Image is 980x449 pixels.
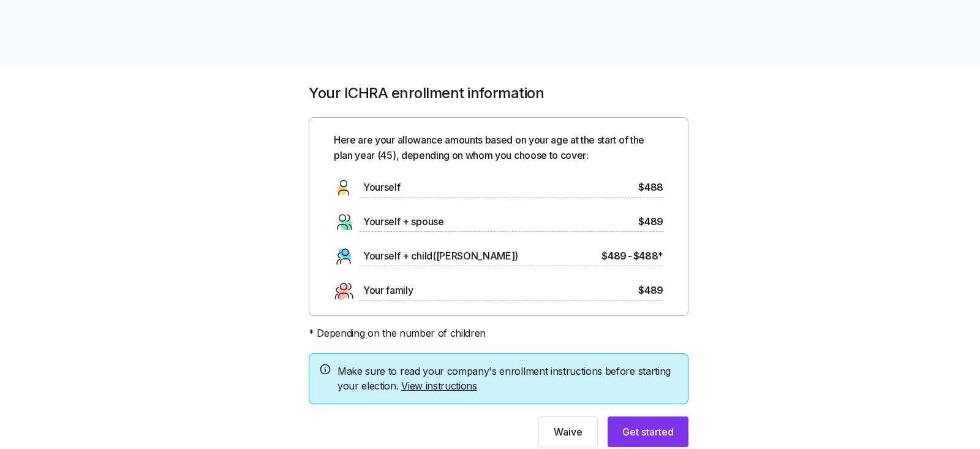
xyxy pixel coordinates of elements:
[334,132,663,163] span: Here are your allowance amounts based on your age at the start of the plan year ( 45 ), depending...
[628,248,632,264] span: -
[337,364,678,394] span: Make sure to read your company's enrollment instructions before starting your election.
[638,180,663,195] span: $488
[363,248,518,264] span: Yourself + child([PERSON_NAME])
[538,416,598,447] button: Waive
[309,83,688,102] h1: Your ICHRA enrollment information
[363,283,413,298] span: Your family
[601,248,627,264] span: $489
[554,424,582,439] span: Waive
[309,326,486,341] span: * Depending on the number of children
[363,180,400,195] span: Yourself
[633,248,663,264] span: $488
[622,424,674,439] span: Get started
[363,214,444,229] span: Yourself + spouse
[608,416,688,447] button: Get started
[401,380,477,392] a: View instructions
[638,283,663,298] span: $489
[638,214,663,229] span: $489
